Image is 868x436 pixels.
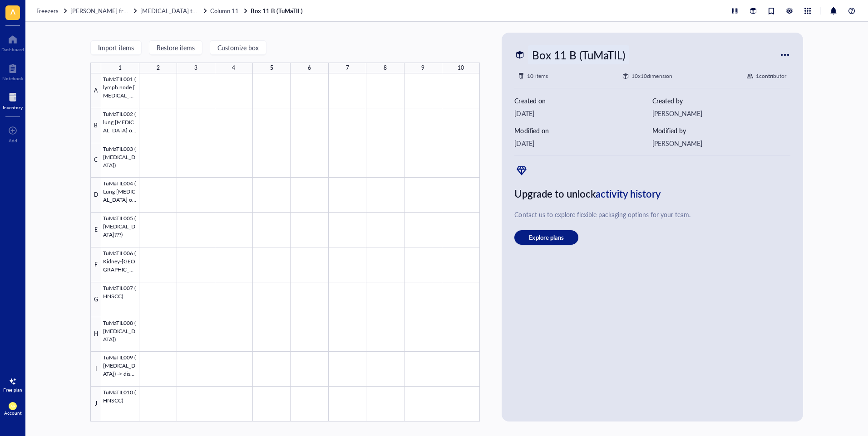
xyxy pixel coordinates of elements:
[1,47,24,52] div: Dashboard
[90,247,101,282] div: F
[70,6,138,15] span: [PERSON_NAME] freezer
[308,63,311,73] div: 6
[652,108,790,118] div: [PERSON_NAME]
[90,178,101,213] div: D
[70,7,138,15] a: [PERSON_NAME] freezer
[3,90,23,110] a: Inventory
[514,108,652,118] div: [DATE]
[90,73,101,108] div: A
[157,44,195,51] span: Restore items
[90,143,101,178] div: C
[251,7,305,15] a: Box 11 B (TuMaTIL)
[514,230,578,245] button: Explore plans
[4,410,22,416] div: Account
[118,63,122,73] div: 1
[140,7,249,15] a: [MEDICAL_DATA] tankColumn 11
[652,96,790,106] div: Created by
[210,6,239,15] span: Column 11
[36,7,69,15] a: Freezers
[3,105,23,110] div: Inventory
[2,61,23,81] a: Notebook
[529,233,563,242] span: Explore plans
[514,230,790,245] a: Explore plans
[528,45,629,64] div: Box 11 B (TuMaTIL)
[9,138,17,143] div: Add
[90,213,101,247] div: E
[194,63,197,73] div: 3
[90,282,101,317] div: G
[140,6,202,15] span: [MEDICAL_DATA] tank
[90,352,101,387] div: I
[10,404,15,408] span: AR
[36,6,59,15] span: Freezers
[270,63,273,73] div: 5
[2,76,23,81] div: Notebook
[514,126,652,136] div: Modified on
[149,40,202,55] button: Restore items
[631,72,672,81] div: 10 x 10 dimension
[756,72,786,81] div: 1 contributor
[527,72,547,81] div: 10 items
[458,63,464,73] div: 10
[514,185,790,202] div: Upgrade to unlock
[90,387,101,421] div: J
[1,32,24,52] a: Dashboard
[652,138,790,148] div: [PERSON_NAME]
[652,126,790,136] div: Modified by
[210,40,266,55] button: Customize box
[232,63,235,73] div: 4
[90,108,101,143] div: B
[421,63,424,73] div: 9
[157,63,160,73] div: 2
[98,44,134,51] span: Import items
[3,387,22,392] div: Free plan
[514,96,652,106] div: Created on
[217,44,259,51] span: Customize box
[346,63,349,73] div: 7
[514,138,652,148] div: [DATE]
[90,40,142,55] button: Import items
[384,63,387,73] div: 8
[596,186,661,201] span: activity history
[90,317,101,352] div: H
[514,209,790,219] div: Contact us to explore flexible packaging options for your team.
[10,6,15,17] span: A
